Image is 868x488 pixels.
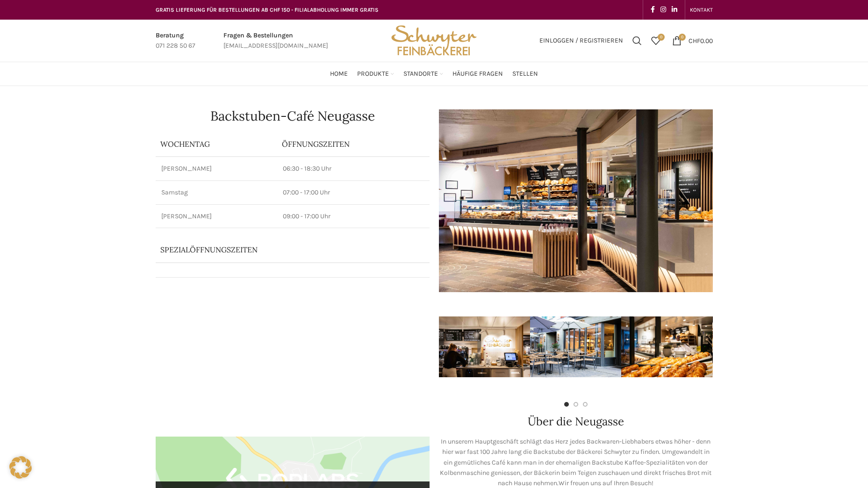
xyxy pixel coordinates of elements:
[685,0,717,19] div: Secondary navigation
[452,70,503,79] span: Häufige Fragen
[667,31,717,50] a: 0 CHF0.00
[689,36,700,44] span: CHF
[223,30,328,51] a: Infobox link
[658,34,665,41] span: 0
[679,34,686,41] span: 0
[539,37,623,44] span: Einloggen / Registrieren
[669,3,680,16] a: Linkedin social link
[512,65,538,83] a: Stellen
[156,7,379,13] span: GRATIS LIEFERUNG FÜR BESTELLUNGEN AB CHF 150 - FILIALABHOLUNG IMMER GRATIS
[388,20,480,62] img: Bäckerei Schwyter
[282,139,425,149] p: ÖFFNUNGSZEITEN
[535,31,628,50] a: Einloggen / Registrieren
[283,164,424,173] p: 06:30 - 18:30 Uhr
[712,316,803,377] img: schwyter-10
[621,316,712,377] img: schwyter-12
[161,188,272,197] p: Samstag
[690,0,713,19] a: KONTAKT
[156,30,195,51] a: Infobox link
[646,31,665,50] a: 0
[151,65,717,83] div: Main navigation
[628,31,646,50] a: Suchen
[621,301,712,393] div: 3 / 7
[564,402,569,407] li: Go to slide 1
[357,70,389,79] span: Produkte
[690,7,713,13] span: KONTAKT
[559,479,653,487] span: Wir freuen uns auf Ihren Besuch!
[161,212,272,221] p: [PERSON_NAME]
[439,416,713,427] h2: Über die Neugasse
[439,301,530,393] div: 1 / 7
[712,301,803,393] div: 4 / 7
[156,109,430,122] h1: Backstuben-Café Neugasse
[283,212,424,221] p: 09:00 - 17:00 Uhr
[574,402,578,407] li: Go to slide 2
[388,36,480,44] a: Site logo
[160,139,273,149] p: Wochentag
[689,36,713,44] bdi: 0.00
[530,301,621,393] div: 2 / 7
[658,3,669,16] a: Instagram social link
[403,65,443,83] a: Standorte
[646,31,665,50] div: Meine Wunschliste
[512,70,538,79] span: Stellen
[439,316,530,377] img: schwyter-17
[530,316,621,377] img: schwyter-61
[583,402,588,407] li: Go to slide 3
[160,244,399,255] p: Spezialöffnungszeiten
[330,70,348,79] span: Home
[330,65,348,83] a: Home
[403,70,438,79] span: Standorte
[452,65,503,83] a: Häufige Fragen
[161,164,272,173] p: [PERSON_NAME]
[357,65,394,83] a: Produkte
[648,3,658,16] a: Facebook social link
[283,188,424,197] p: 07:00 - 17:00 Uhr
